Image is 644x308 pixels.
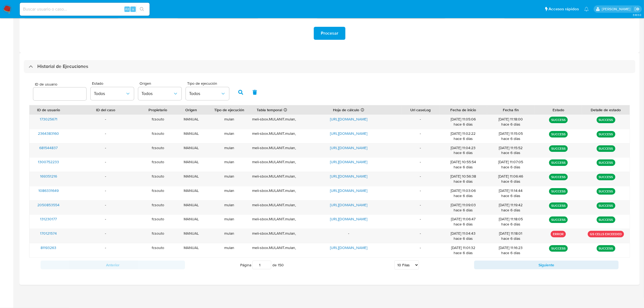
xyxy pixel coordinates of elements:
span: 3.163.0 [633,13,641,17]
a: Notificaciones [584,7,589,11]
button: search-icon [136,5,147,13]
span: Accesos rápidos [549,6,579,12]
span: s [132,6,134,12]
span: Alt [125,6,129,12]
input: Buscar usuario o caso... [20,6,150,13]
p: felipe.cayon@mercadolibre.com [602,6,632,12]
a: Salir [634,6,640,12]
